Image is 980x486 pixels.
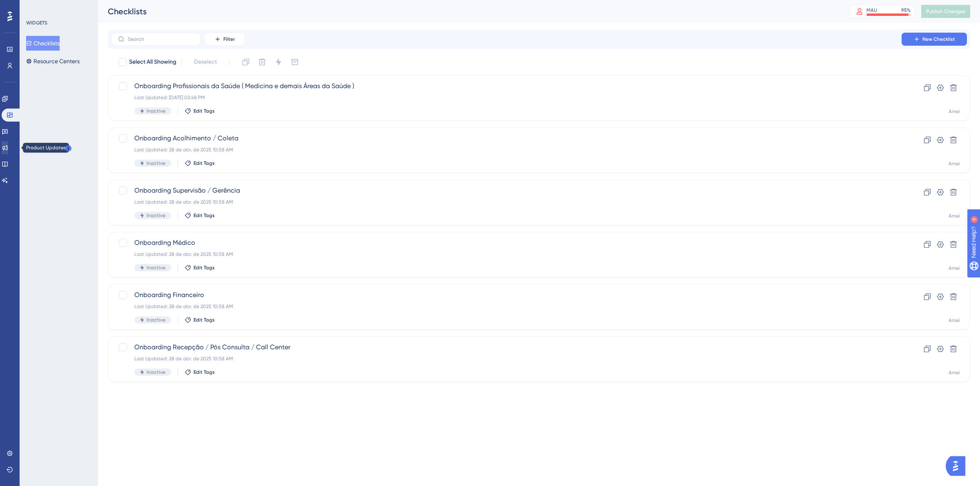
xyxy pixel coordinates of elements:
span: Filter [223,36,235,42]
span: Inactive [147,264,165,271]
span: Edit Tags [194,369,215,375]
button: New Checklist [902,33,967,46]
button: Edit Tags [185,317,215,323]
button: Edit Tags [185,108,215,114]
span: Edit Tags [194,212,215,219]
span: Edit Tags [194,108,215,114]
span: Onboarding Médico [134,238,878,248]
div: 4 [57,4,59,11]
span: Inactive [147,160,165,166]
div: Amei [949,213,960,219]
input: Search [128,36,194,42]
span: Onboarding Financeiro [134,290,878,300]
span: Publish Changes [926,8,965,15]
button: Edit Tags [185,160,215,166]
div: Amei [949,369,960,376]
span: Inactive [147,212,165,219]
button: Filter [204,33,245,46]
div: Amei [949,265,960,271]
div: Checklists [108,6,829,17]
span: Inactive [147,369,165,375]
span: Edit Tags [194,317,215,323]
div: Last Updated: 28 de abr. de 2025 10:58 AM [134,199,878,205]
div: 95 % [901,7,911,13]
button: Edit Tags [185,264,215,271]
span: Inactive [147,317,165,323]
button: Edit Tags [185,212,215,219]
div: Last Updated: 28 de abr. de 2025 10:58 AM [134,303,878,310]
div: Last Updated: 28 de abr. de 2025 10:58 AM [134,251,878,257]
div: WIDGETS [26,20,47,26]
span: Onboarding Acolhimento / Coleta [134,133,878,143]
div: Amei [949,108,960,115]
span: Onboarding Supervisão / Gerência [134,186,878,195]
span: Deselect [194,57,217,67]
span: Select All Showing [129,57,176,67]
span: Inactive [147,108,165,114]
iframe: UserGuiding AI Assistant Launcher [946,454,970,478]
div: Amei [949,160,960,167]
span: Onboarding Profissionais da Saúde ( Medicina e demais Áreas da Saúde ) [134,81,878,91]
span: New Checklist [922,36,955,42]
span: Onboarding Recepção / Pós Consulta / Call Center [134,342,878,352]
button: Resource Centers [26,54,80,69]
span: Edit Tags [194,264,215,271]
button: Publish Changes [921,5,970,18]
div: MAU [866,7,877,13]
div: Last Updated: 28 de abr. de 2025 10:58 AM [134,146,878,153]
div: Last Updated: [DATE] 02:48 PM [134,94,878,101]
div: Amei [949,317,960,324]
button: Checklists [26,36,60,51]
span: Need Help? [19,2,51,12]
button: Deselect [187,55,224,69]
span: Edit Tags [194,160,215,166]
div: Last Updated: 28 de abr. de 2025 10:58 AM [134,355,878,362]
button: Edit Tags [185,369,215,375]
